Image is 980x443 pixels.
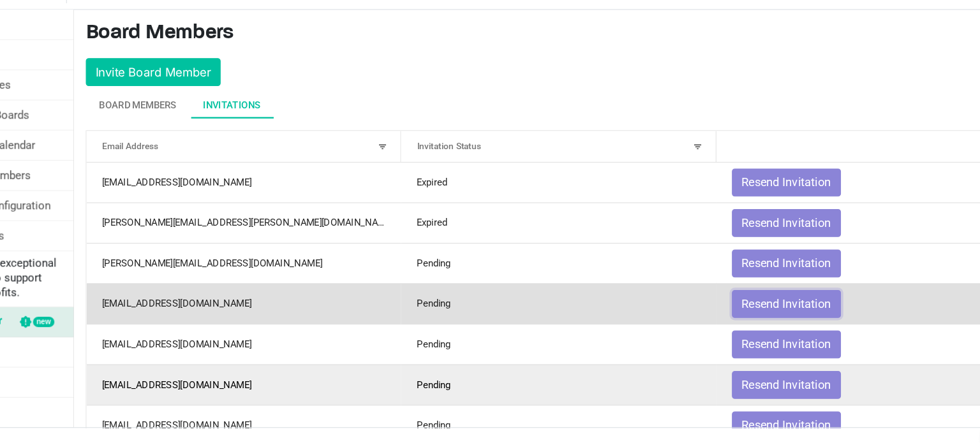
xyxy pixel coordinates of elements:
td: Pending column header Invitation Status [424,350,696,385]
td: Resend Invitation is template cell column header [697,385,969,420]
span: Manage Boards [35,121,101,147]
span: menu [4,9,28,33]
img: YnM7V97T7zwr6cpjc2leoBZwPPkXBox82pWKY36uqYqKP4E9GLkjNamL00jtTpCxG-SaB3A5D3-jCrryh3pb7Q_thumb.png [824,8,849,33]
span: Admin Files [35,95,85,120]
span: settings [10,200,25,225]
a: © 2025 - Societ [450,418,530,430]
td: Resend Invitation is template cell column header [697,280,969,315]
span: Invitation Status [438,157,493,166]
button: Resend Invitation [710,356,805,380]
span: Sumac [10,326,46,352]
a: My Board View Logo [31,5,139,37]
span: Board Configuration [35,200,120,225]
td: Pending column header Invitation Status [424,280,696,315]
span: Frontier [10,379,50,404]
span: Email Address [165,157,213,166]
td: seanm@pathway2progress.life column header Email Address [151,280,424,315]
div: new [105,309,123,317]
td: earnestreese56@yahoo.com column header Email Address [151,315,424,350]
span: folder_shared [10,95,25,120]
button: Resend Invitation [710,180,805,205]
div: Invitations [252,119,302,132]
button: Invite Board Member [151,85,267,109]
button: LTBCo dropdownbutton [761,13,812,31]
td: Resend Invitation is template cell column header [697,315,969,350]
span: construction [10,226,25,251]
div: tab-header [151,114,970,137]
span: Board Members [35,173,103,199]
td: marcusjweaver1970@gmail.com column header Email Address [151,175,424,210]
span: Glass Register [10,300,78,326]
a: [PERSON_NAME] [849,8,943,33]
td: jeff.legins@risingstarmbchurch.org column header Email Address [151,210,424,245]
span: Home [35,43,61,68]
span: Files [35,69,56,94]
button: Resend Invitation [710,251,805,275]
td: marcusw@lowerthebarrierco.org column header Email Address [151,245,424,280]
td: Expired column header Invitation Status [424,210,696,245]
td: Pending column header Invitation Status [424,385,696,420]
td: Resend Invitation is template cell column header [697,350,969,385]
button: Resend Invitation [710,321,805,345]
button: logout [943,8,970,34]
span: switch_account [10,121,25,147]
td: amwheeland@gmail.com column header Email Address [151,350,424,385]
h3: Board Members [151,53,970,75]
td: Pending column header Invitation Status [424,245,696,280]
span: Calendar [69,147,107,173]
span: Templates [35,226,80,251]
img: My Board View Logo [31,5,134,37]
button: Resend Invitation [710,215,805,240]
button: Resend Invitation [710,286,805,310]
a: LTBCo [139,8,179,34]
td: Pending column header Invitation Status [424,315,696,350]
td: Resend Invitation is template cell column header [697,210,969,245]
span: Partner Web [10,352,70,378]
span: people [10,173,25,199]
td: Expired column header Invitation Status [424,175,696,210]
button: Resend Invitation [710,391,805,415]
td: Resend Invitation is template cell column header [697,245,969,280]
td: julianagonzales00@gmail.com column header Email Address [151,385,424,420]
span: folder_shared [10,69,25,94]
td: Resend Invitation is template cell column header [697,175,969,210]
span: Societ makes exceptional software to support nonprofits. [6,256,134,294]
span: [DATE] [10,147,59,173]
span: home [10,43,25,68]
div: Board Members [162,119,229,132]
